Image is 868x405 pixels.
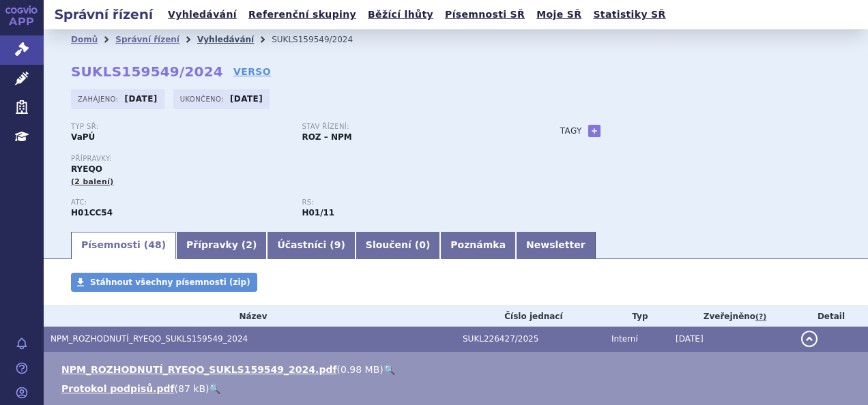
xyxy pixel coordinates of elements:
[440,232,516,259] a: Poznámka
[71,273,257,292] a: Stáhnout všechny písemnosti (zip)
[197,35,254,44] a: Vyhledávání
[115,35,179,44] a: Správní řízení
[61,382,854,395] li: ( )
[272,29,371,50] li: SUKLS159549/2024
[302,132,351,142] strong: ROZ – NPM
[341,364,379,375] span: 0.98 MB
[125,94,158,104] strong: [DATE]
[90,277,250,287] span: Stáhnout všechny písemnosti (zip)
[71,155,533,163] p: Přípravky:
[71,123,288,131] p: Typ SŘ:
[233,65,271,78] a: VERSO
[180,93,227,104] span: Ukončeno:
[516,232,596,259] a: Newsletter
[356,232,440,259] a: Sloučení (0)
[560,123,582,139] h3: Tagy
[669,306,794,327] th: Zveřejněno
[44,306,456,327] th: Název
[178,383,205,394] span: 87 kB
[71,177,114,186] span: (2 balení)
[61,364,337,375] a: NPM_ROZHODNUTÍ_RYEQO_SUKLS159549_2024.pdf
[267,232,355,259] a: Účastníci (9)
[334,239,341,250] span: 9
[755,312,766,322] abbr: (?)
[71,63,223,80] strong: SUKLS159549/2024
[71,35,98,44] a: Domů
[78,93,121,104] span: Zahájeno:
[364,5,437,24] a: Běžící lhůty
[611,334,638,344] span: Interní
[230,94,263,104] strong: [DATE]
[71,198,288,207] p: ATC:
[302,123,519,131] p: Stav řízení:
[44,5,164,24] h2: Správní řízení
[164,5,241,24] a: Vyhledávání
[419,239,426,250] span: 0
[61,363,854,376] li: ( )
[209,383,220,394] a: 🔍
[148,239,161,250] span: 48
[532,5,585,24] a: Moje SŘ
[71,208,113,217] strong: RELUGOLIX, ESTRADIOL A NORETHISTERON
[801,331,818,347] button: detail
[71,164,102,174] span: RYEQO
[61,383,175,394] a: Protokol podpisů.pdf
[589,5,669,24] a: Statistiky SŘ
[588,125,601,137] a: +
[794,306,868,327] th: Detail
[71,132,95,142] strong: VaPÚ
[244,5,360,24] a: Referenční skupiny
[669,327,794,352] td: [DATE]
[71,232,176,259] a: Písemnosti (48)
[50,334,248,344] span: NPM_ROZHODNUTÍ_RYEQO_SUKLS159549_2024
[384,364,395,375] a: 🔍
[441,5,529,24] a: Písemnosti SŘ
[302,208,334,217] strong: relugolix, estradiol a norethisteron
[605,306,669,327] th: Typ
[302,198,519,207] p: RS:
[456,327,605,352] td: SUKL226427/2025
[456,306,605,327] th: Číslo jednací
[246,239,252,250] span: 2
[176,232,267,259] a: Přípravky (2)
